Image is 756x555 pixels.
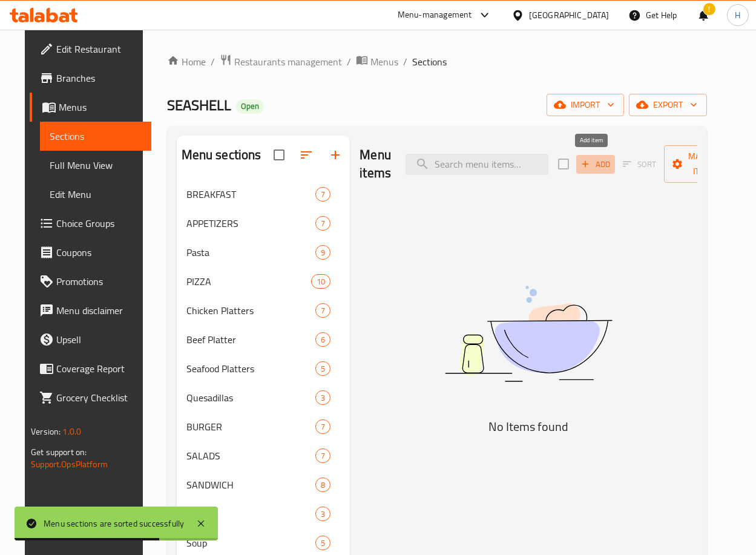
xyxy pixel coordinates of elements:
[316,479,330,491] span: 8
[315,478,330,492] div: items
[30,325,151,354] a: Upsell
[664,145,745,183] button: Manage items
[186,478,316,492] span: SANDWICH
[62,424,81,439] span: 1.0.0
[40,122,151,151] a: Sections
[56,216,142,231] span: Choice Groups
[316,363,330,375] span: 5
[315,303,330,318] div: items
[186,507,316,521] span: Taco
[177,209,350,238] div: APPETIZERS7
[234,54,342,69] span: Restaurants management
[59,100,142,114] span: Menus
[186,216,316,231] span: APPETIZERS
[211,54,215,69] li: /
[674,149,735,179] span: Manage items
[167,91,231,119] span: SEASHELL
[30,93,151,122] a: Menus
[315,216,330,231] div: items
[177,180,350,209] div: BREAKFAST7
[316,218,330,229] span: 7
[177,267,350,296] div: PIZZA10
[735,8,740,22] span: H
[316,508,330,520] span: 3
[40,151,151,180] a: Full Menu View
[186,274,311,289] div: PIZZA
[576,155,615,174] button: Add
[315,332,330,347] div: items
[30,34,151,64] a: Edit Restaurant
[31,444,87,460] span: Get support on:
[579,157,612,171] span: Add
[556,97,614,113] span: import
[56,332,142,347] span: Upsell
[315,361,330,376] div: items
[56,361,142,376] span: Coverage Report
[398,8,472,22] div: Menu-management
[315,507,330,521] div: items
[316,305,330,317] span: 7
[406,154,548,175] input: search
[56,303,142,318] span: Menu disclaimer
[639,97,697,113] span: export
[377,254,680,414] img: dish.svg
[186,536,316,550] span: Soup
[236,99,264,114] div: Open
[44,517,184,530] div: Menu sections are sorted successfully
[31,424,61,439] span: Version:
[186,361,316,376] span: Seafood Platters
[177,470,350,499] div: SANDWICH8
[177,238,350,267] div: Pasta9
[182,146,261,164] h2: Menu sections
[236,101,264,111] span: Open
[56,42,142,56] span: Edit Restaurant
[315,419,330,434] div: items
[167,54,206,69] a: Home
[186,390,316,405] span: Quesadillas
[547,94,624,116] button: import
[316,334,330,346] span: 6
[316,537,330,549] span: 5
[321,140,350,169] button: Add section
[315,390,330,405] div: items
[347,54,351,69] li: /
[186,448,316,463] span: SALADS
[30,383,151,412] a: Grocery Checklist
[292,140,321,169] span: Sort sections
[177,499,350,528] div: Taco3
[30,267,151,296] a: Promotions
[412,54,447,69] span: Sections
[529,8,609,22] div: [GEOGRAPHIC_DATA]
[315,245,330,260] div: items
[56,274,142,289] span: Promotions
[30,296,151,325] a: Menu disclaimer
[312,276,330,287] span: 10
[56,245,142,260] span: Coupons
[177,412,350,441] div: BURGER7
[615,155,664,174] span: Sort items
[186,419,316,434] span: BURGER
[186,332,316,347] span: Beef Platter
[30,238,151,267] a: Coupons
[316,450,330,462] span: 7
[177,354,350,383] div: Seafood Platters5
[186,187,316,202] span: BREAKFAST
[177,441,350,470] div: SALADS7
[186,303,316,318] span: Chicken Platters
[370,54,398,69] span: Menus
[377,417,680,436] h5: No Items found
[316,247,330,258] span: 9
[316,421,330,433] span: 7
[629,94,707,116] button: export
[315,536,330,550] div: items
[316,392,330,404] span: 3
[50,158,142,172] span: Full Menu View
